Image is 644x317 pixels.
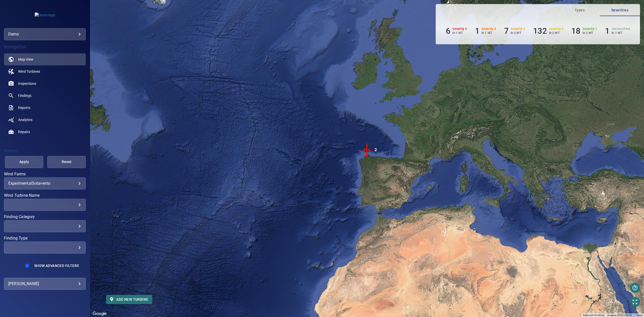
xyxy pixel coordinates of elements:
p: in 2 WT [583,31,597,35]
h6: 132 [533,26,547,36]
div: ExperimentalSotavento [8,181,82,186]
h6: 1 [605,26,610,36]
button: Add new turbine [106,295,152,304]
span: Add new turbine [110,296,148,303]
label: Finding Type [4,236,86,240]
h4: Navigation [4,44,86,49]
span: Repairs [18,129,30,134]
span: Reset [54,159,79,165]
button: Apply [5,156,44,168]
span: Severities [603,7,637,13]
p: in 2 WT [549,31,563,35]
a: windturbines noActive [4,65,86,77]
div: Wind Turbine Name [4,199,86,211]
gmp-advanced-marker: 2 [359,142,375,158]
a: map active [4,53,86,65]
h6: 6 [446,26,450,36]
a: analytics noActive [4,114,86,126]
span: Imagery ©2025 NASA [608,314,632,316]
span: Show Advanced Filters [34,264,79,268]
h6: 18 [571,26,580,36]
a: inspections noActive [4,77,86,90]
button: Reset [47,156,86,168]
span: Inspections [18,81,36,86]
a: findings noActive [4,90,86,102]
button: Keyboard shortcuts [583,313,605,317]
p: in 1 WT [481,31,496,35]
label: Wind Turbine Name [4,193,86,197]
a: reports noActive [4,102,86,114]
img: Google [91,310,108,317]
label: Finding Category [4,215,86,219]
h6: Severity 2 [549,27,563,31]
p: in 1 WT [452,31,467,35]
button: Show Advanced Filters [31,262,82,270]
li: Severity Unclassified [605,26,630,36]
span: Types [562,7,597,13]
h6: Severity 3 [511,27,525,31]
h6: Severity 5 [452,27,467,31]
img: demo-logo [35,13,55,18]
div: demo [4,28,86,40]
li: Severity 1 [571,26,597,36]
p: in 2 WT [511,31,525,35]
img: windFarmIconCat5.svg [359,142,375,157]
h4: Filters [4,148,86,153]
a: repairs noActive [4,126,86,138]
span: Wind Turbines [18,69,40,74]
a: Terms (opens in new tab) [635,314,642,316]
div: 2 [375,142,377,157]
span: Findings [18,93,31,98]
li: Severity 4 [475,26,496,36]
span: Apply [11,159,37,165]
div: Wind Farms [4,177,86,189]
h6: Severity 1 [583,27,597,31]
h6: 7 [504,26,509,36]
h6: 1 [475,26,479,36]
li: Severity 3 [504,26,525,36]
span: Analytics [18,117,32,122]
div: [PERSON_NAME] [8,280,82,288]
li: Severity 2 [533,26,563,36]
p: in 1 WT [612,31,630,35]
div: Finding Type [4,242,86,254]
span: Map View [18,57,33,62]
li: Severity 5 [446,26,467,36]
h6: Unclassified [612,27,630,31]
label: Wind Farms [4,172,86,176]
a: Open this area in Google Maps (opens a new window) [91,310,108,317]
div: Finding Category [4,220,86,232]
div: demo [8,30,82,38]
span: Reports [18,105,30,110]
h6: Severity 4 [481,27,496,31]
